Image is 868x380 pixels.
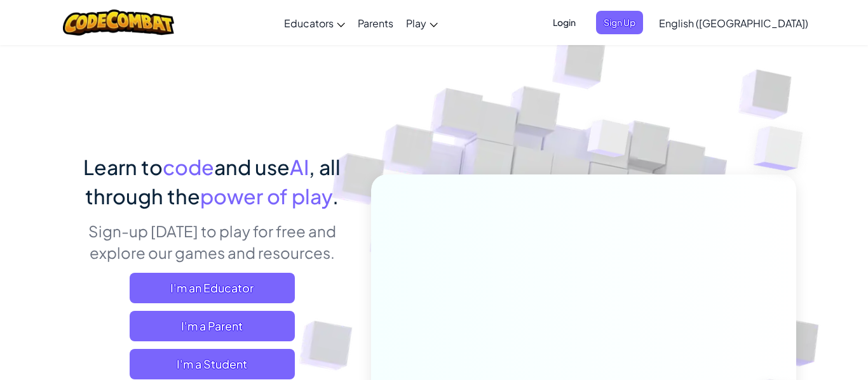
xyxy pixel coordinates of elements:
a: Parents [351,6,400,40]
span: AI [290,154,309,180]
a: I'm an Educator [130,273,295,303]
span: Educators [284,16,334,30]
img: CodeCombat logo [63,10,174,36]
span: power of play [200,183,332,209]
img: Overlap cubes [728,95,838,202]
span: Learn to [83,154,163,180]
span: Play [406,16,426,30]
a: Educators [278,6,351,40]
span: and use [214,154,290,180]
a: I'm a Parent [130,311,295,341]
a: Play [400,6,444,40]
img: Overlap cubes [564,95,655,189]
button: Sign Up [596,11,643,34]
a: English ([GEOGRAPHIC_DATA]) [653,6,815,40]
button: I'm a Student [130,349,295,379]
span: code [163,154,214,180]
p: Sign-up [DATE] to play for free and explore our games and resources. [72,220,352,263]
span: . [332,183,339,209]
button: Login [545,11,583,34]
span: English ([GEOGRAPHIC_DATA]) [659,16,808,30]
